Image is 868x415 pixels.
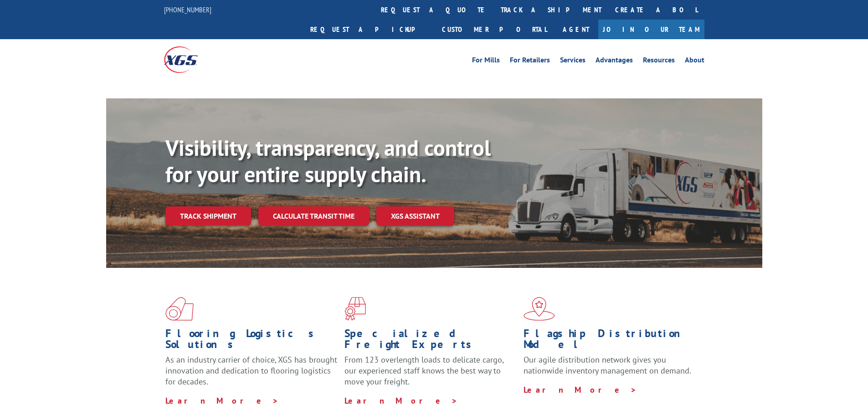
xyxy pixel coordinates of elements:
[165,297,194,321] img: xgs-icon-total-supply-chain-intelligence-red
[344,328,517,354] h1: Specialized Freight Experts
[165,328,338,354] h1: Flooring Logistics Solutions
[472,56,500,67] a: For Mills
[554,20,598,39] a: Agent
[303,20,435,39] a: Request a pickup
[524,354,691,376] span: Our agile distribution network gives you nationwide inventory management on demand.
[165,395,279,406] a: Learn More >
[524,328,696,354] h1: Flagship Distribution Model
[165,354,337,387] span: As an industry carrier of choice, XGS has brought innovation and dedication to flooring logistics...
[524,384,637,395] a: Learn More >
[164,5,211,14] a: [PHONE_NUMBER]
[685,56,704,67] a: About
[435,20,554,39] a: Customer Portal
[643,56,675,67] a: Resources
[510,56,550,67] a: For Retailers
[596,56,633,67] a: Advantages
[165,133,491,188] b: Visibility, transparency, and control for your entire supply chain.
[524,297,555,321] img: xgs-icon-flagship-distribution-model-red
[344,354,517,395] p: From 123 overlength loads to delicate cargo, our experienced staff knows the best way to move you...
[258,206,369,226] a: Calculate transit time
[598,20,704,39] a: Join Our Team
[376,206,454,226] a: XGS ASSISTANT
[165,206,251,225] a: Track shipment
[344,395,458,406] a: Learn More >
[344,297,366,321] img: xgs-icon-focused-on-flooring-red
[560,56,586,67] a: Services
